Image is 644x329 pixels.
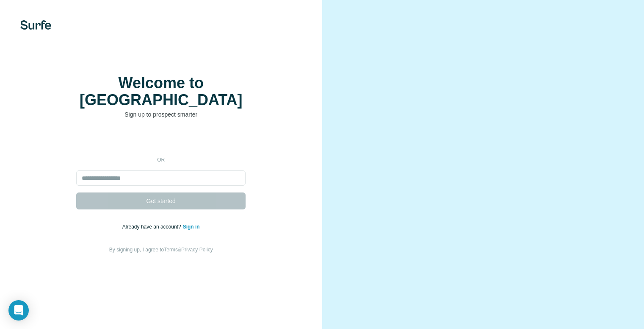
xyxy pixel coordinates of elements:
a: Terms [164,247,178,253]
h1: Welcome to [GEOGRAPHIC_DATA] [76,75,246,109]
span: Already have an account? [122,224,183,230]
img: Surfe's logo [20,20,51,30]
div: Open Intercom Messenger [8,300,29,321]
p: Sign up to prospect smarter [76,110,246,119]
span: By signing up, I agree to & [109,247,213,253]
p: or [147,156,174,164]
a: Sign in [183,224,200,230]
a: Privacy Policy [181,247,213,253]
iframe: Sign in with Google Button [72,131,250,150]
